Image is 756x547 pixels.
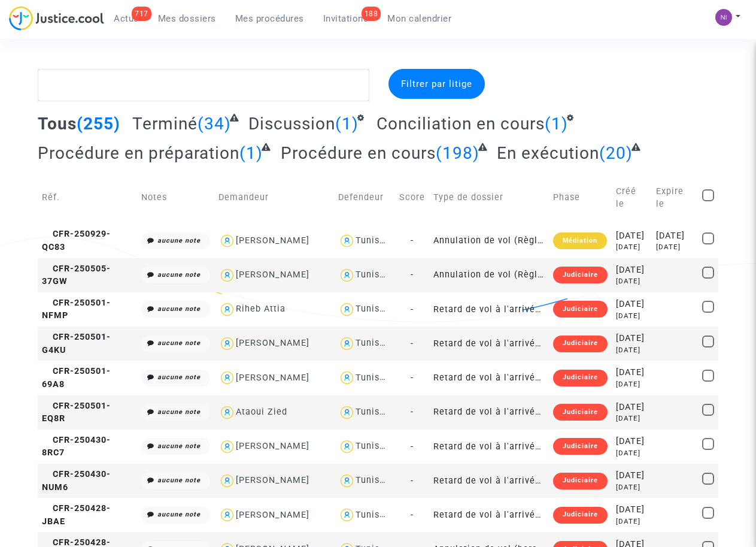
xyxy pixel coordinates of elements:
[411,373,414,383] span: -
[157,476,201,484] i: aucune note
[236,510,309,520] div: [PERSON_NAME]
[157,510,201,518] i: aucune note
[114,13,139,24] span: Actus
[338,506,356,524] img: icon-user.svg
[157,408,201,416] i: aucune note
[553,267,608,283] div: Judiciaire
[377,114,545,134] span: Conciliation en cours
[42,401,111,424] span: CFR-250501-EQ8R
[42,298,111,321] span: CFR-250501-NFMP
[104,10,148,28] a: 717Actus
[218,472,236,489] img: icon-user.svg
[616,469,647,482] div: [DATE]
[42,503,111,527] span: CFR-250428-JBAE
[616,311,647,321] div: [DATE]
[616,298,647,311] div: [DATE]
[356,304,391,314] div: Tunisair
[218,438,236,455] img: icon-user.svg
[38,114,77,134] span: Tous
[411,304,414,315] span: -
[545,114,568,134] span: (1)
[42,366,111,389] span: CFR-250501-69A8
[411,407,414,417] span: -
[616,276,647,286] div: [DATE]
[42,332,111,355] span: CFR-250501-G4KU
[157,339,201,347] i: aucune note
[38,143,239,163] span: Procédure en préparation
[553,507,608,524] div: Judiciaire
[429,498,549,532] td: Retard de vol à l'arrivée (hors UE - Convention de [GEOGRAPHIC_DATA])
[599,143,633,163] span: (20)
[157,442,201,450] i: aucune note
[214,172,334,223] td: Demandeur
[553,404,608,421] div: Judiciaire
[401,78,472,89] span: Filtrer par litige
[157,237,201,244] i: aucune note
[338,404,356,421] img: icon-user.svg
[616,401,647,414] div: [DATE]
[616,413,647,424] div: [DATE]
[715,9,732,26] img: c72f9d9a6237a8108f59372fcd3655cf
[236,338,309,348] div: [PERSON_NAME]
[616,503,647,516] div: [DATE]
[616,482,647,492] div: [DATE]
[338,369,356,386] img: icon-user.svg
[132,114,198,134] span: Terminé
[9,6,104,31] img: jc-logo.svg
[411,235,414,246] span: -
[236,304,286,314] div: Riheb Attia
[549,172,612,223] td: Phase
[429,292,549,327] td: Retard de vol à l'arrivée (Règlement CE n°261/2004)
[411,339,414,349] span: -
[236,407,287,417] div: Ataoui Zied
[429,430,549,464] td: Retard de vol à l'arrivée (Règlement CE n°261/2004)
[497,143,599,163] span: En exécution
[411,476,414,486] span: -
[553,438,608,455] div: Judiciaire
[42,469,111,492] span: CFR-250430-NUM6
[553,301,608,318] div: Judiciaire
[334,172,394,223] td: Defendeur
[236,373,309,383] div: [PERSON_NAME]
[616,379,647,389] div: [DATE]
[42,264,111,287] span: CFR-250505-37GW
[616,516,647,527] div: [DATE]
[395,172,429,223] td: Score
[616,332,647,345] div: [DATE]
[338,301,356,318] img: icon-user.svg
[157,305,201,313] i: aucune note
[616,264,647,277] div: [DATE]
[387,13,451,24] span: Mon calendrier
[356,407,391,417] div: Tunisair
[38,172,137,223] td: Réf.
[218,232,236,250] img: icon-user.svg
[411,270,414,280] span: -
[429,464,549,498] td: Retard de vol à l'arrivée (Règlement CE n°261/2004)
[157,373,201,381] i: aucune note
[281,143,436,163] span: Procédure en cours
[218,335,236,352] img: icon-user.svg
[338,267,356,284] img: icon-user.svg
[356,270,391,280] div: Tunisair
[236,235,309,246] div: [PERSON_NAME]
[429,327,549,361] td: Retard de vol à l'arrivée (Règlement CE n°261/2004)
[429,172,549,223] td: Type de dossier
[616,448,647,458] div: [DATE]
[612,172,651,223] td: Créé le
[248,114,335,134] span: Discussion
[553,473,608,489] div: Judiciaire
[616,435,647,448] div: [DATE]
[656,229,694,243] div: [DATE]
[137,172,215,223] td: Notes
[218,301,236,318] img: icon-user.svg
[157,271,201,279] i: aucune note
[338,232,356,250] img: icon-user.svg
[158,13,216,24] span: Mes dossiers
[338,438,356,455] img: icon-user.svg
[429,223,549,258] td: Annulation de vol (Règlement CE n°261/2004)
[436,143,479,163] span: (198)
[553,336,608,352] div: Judiciaire
[218,267,236,284] img: icon-user.svg
[235,13,304,24] span: Mes procédures
[553,370,608,386] div: Judiciaire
